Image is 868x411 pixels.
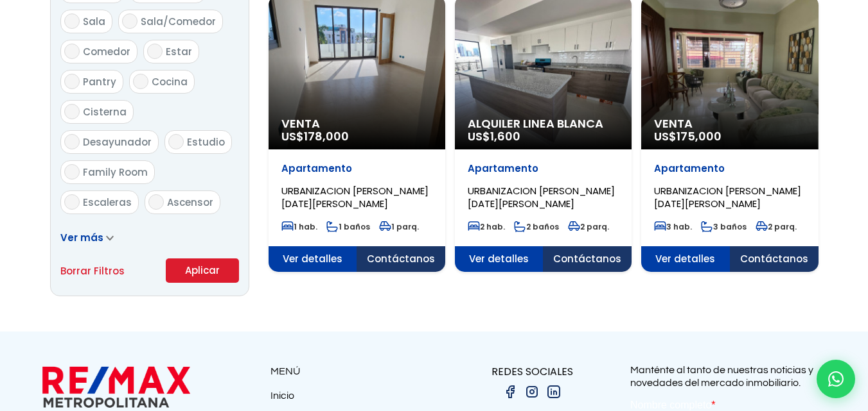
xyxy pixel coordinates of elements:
input: Escaleras [64,194,80,210]
span: Pantry [83,75,116,88]
span: Contáctanos [357,246,445,272]
span: Ascensor [167,196,213,209]
p: MENÚ [270,364,434,380]
input: Sala [64,13,80,29]
a: Borrar Filtros [60,263,125,279]
input: Estar [147,44,163,59]
span: Cocina [152,75,188,88]
span: Venta [281,117,432,130]
span: Escaleras [83,196,132,209]
span: Estar [166,45,192,58]
span: 1 hab. [281,221,317,232]
img: remax metropolitana logo [42,364,190,410]
span: US$ [468,128,520,144]
input: Sala/Comedor [122,13,137,29]
span: Sala [83,15,105,28]
img: instagram.png [524,384,540,399]
input: Pantry [64,74,80,89]
span: 2 baños [514,221,559,232]
img: facebook.png [502,384,518,399]
span: URBANIZACION [PERSON_NAME] [DATE][PERSON_NAME] [468,184,615,210]
input: Estudio [168,134,184,149]
span: Contáctanos [543,246,632,272]
input: Desayunador [64,134,80,149]
span: 3 hab. [654,221,692,232]
span: 1 parq. [379,221,419,232]
span: 1 baños [326,221,370,232]
p: REDES SOCIALES [434,364,630,380]
span: US$ [654,128,722,144]
p: Apartamento [281,162,432,175]
span: Comedor [83,45,130,58]
img: linkedin.png [546,384,562,399]
input: Comedor [64,44,80,59]
span: Ver detalles [455,246,544,272]
span: Desayunador [83,135,152,149]
a: Ver más [60,231,114,244]
p: Apartamento [468,162,619,175]
input: Family Room [64,164,80,180]
span: Contáctanos [730,246,819,272]
p: Manténte al tanto de nuestras noticias y novedades del mercado inmobiliario. [630,364,826,389]
span: Venta [654,117,805,130]
span: Sala/Comedor [141,15,216,28]
span: 178,000 [304,128,349,144]
span: Family Room [83,165,148,179]
span: 2 hab. [468,221,505,232]
span: URBANIZACION [PERSON_NAME] [DATE][PERSON_NAME] [654,184,801,210]
input: Ascensor [148,194,164,210]
span: URBANIZACION [PERSON_NAME] [DATE][PERSON_NAME] [281,184,429,210]
button: Aplicar [166,258,239,283]
a: Inicio [270,389,434,408]
span: 2 parq. [568,221,609,232]
span: 175,000 [677,128,722,144]
input: Cocina [133,74,148,89]
span: 1,600 [490,128,520,144]
span: Cisterna [83,105,127,119]
input: Cisterna [64,104,80,119]
p: Apartamento [654,162,805,175]
span: Estudio [187,135,225,149]
span: 3 baños [701,221,747,232]
span: 2 parq. [756,221,797,232]
span: Ver más [60,231,103,244]
span: Ver detalles [641,246,730,272]
span: US$ [281,128,349,144]
span: Alquiler Linea Blanca [468,117,619,130]
span: Ver detalles [269,246,357,272]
